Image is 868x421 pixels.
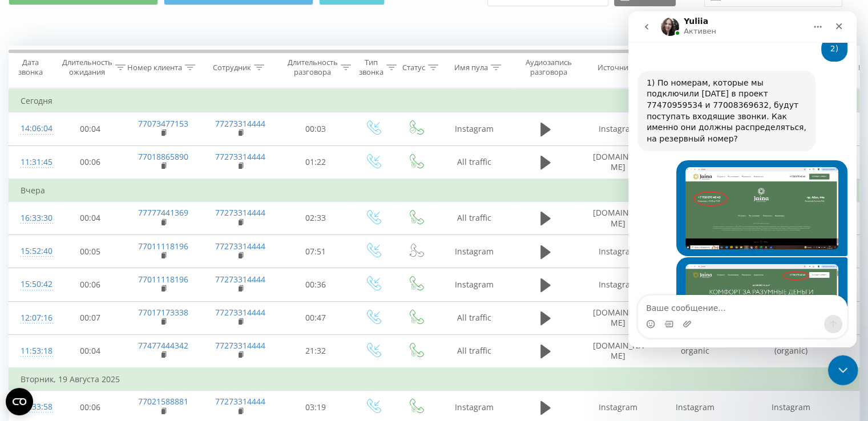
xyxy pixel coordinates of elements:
[280,301,352,334] td: 00:47
[215,207,265,218] a: 77273314444
[580,235,657,268] td: Instagram
[215,151,265,162] a: 77273314444
[138,274,188,285] a: 77011118196
[437,112,511,145] td: Instagram
[10,284,219,303] textarea: Ваше сообщение...
[21,118,43,140] div: 14:06:04
[280,112,352,145] td: 00:03
[138,307,188,318] a: 77017173338
[21,340,43,362] div: 11:53:18
[437,268,511,301] td: Instagram
[288,58,338,77] div: Длительность разговора
[138,118,188,129] a: 77073477153
[437,235,511,268] td: Instagram
[657,334,734,368] td: organic
[6,388,33,415] button: Open CMP widget
[215,274,265,285] a: 77273314444
[437,301,511,334] td: All traffic
[127,63,182,72] div: Номер клиента
[597,63,632,72] div: Источник
[18,308,27,317] button: Средство выбора эмодзи
[138,207,188,218] a: 77777441369
[359,58,383,77] div: Тип звонка
[62,58,112,77] div: Длительность ожидания
[21,307,43,329] div: 12:07:16
[21,273,43,295] div: 15:50:42
[215,396,265,407] a: 77273314444
[437,334,511,368] td: All traffic
[196,303,214,322] button: Отправить сообщение…
[36,308,45,317] button: Средство выбора GIF-файла
[828,355,858,386] iframe: Intercom live chat
[21,396,43,418] div: 17:33:58
[9,58,51,77] div: Дата звонка
[580,112,657,145] td: Instagram
[280,334,352,368] td: 21:32
[21,151,43,173] div: 11:31:45
[580,145,657,179] td: [DOMAIN_NAME]
[21,207,43,229] div: 16:33:30
[521,58,576,77] div: Аудиозапись разговора
[215,307,265,318] a: 77273314444
[215,241,265,252] a: 77273314444
[628,11,857,347] iframe: Intercom live chat
[138,151,188,162] a: 77018865890
[280,235,352,268] td: 07:51
[437,201,511,234] td: All traffic
[402,63,425,72] div: Статус
[55,235,126,268] td: 00:05
[580,201,657,234] td: [DOMAIN_NAME]
[215,118,265,129] a: 77273314444
[138,241,188,252] a: 77011118196
[55,268,126,301] td: 00:06
[55,334,126,368] td: 00:04
[55,301,126,334] td: 00:07
[734,334,848,368] td: (organic)
[580,301,657,334] td: [DOMAIN_NAME]
[55,145,126,179] td: 00:06
[9,246,219,343] div: Alexey говорит…
[280,145,352,179] td: 01:22
[580,268,657,301] td: Instagram
[21,240,43,262] div: 15:52:40
[55,112,126,145] td: 00:04
[215,340,265,351] a: 77273314444
[437,145,511,179] td: All traffic
[138,396,188,407] a: 77021588881
[213,63,251,72] div: Сотрудник
[55,201,126,234] td: 00:04
[280,268,352,301] td: 00:36
[138,340,188,351] a: 77477444342
[580,334,657,368] td: [DOMAIN_NAME]
[454,63,488,72] div: Имя пула
[54,308,63,317] button: Добавить вложение
[280,201,352,234] td: 02:33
